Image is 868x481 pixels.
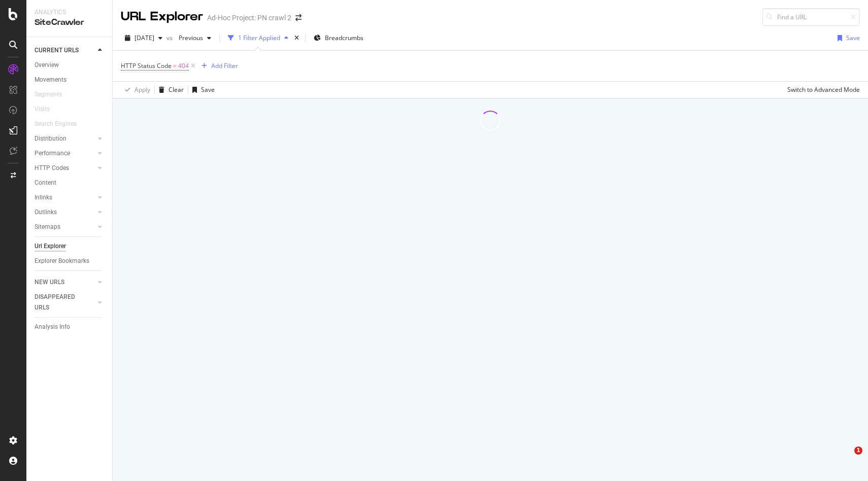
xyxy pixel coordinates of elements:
button: Previous [175,30,215,46]
span: = [173,61,177,70]
button: Breadcrumbs [310,30,368,46]
span: 2025 Aug. 29th [135,33,154,42]
a: Overview [35,60,105,71]
div: Analysis Info [35,322,70,332]
div: 1 Filter Applied [238,33,280,42]
div: Url Explorer [35,241,66,252]
a: Sitemaps [35,222,95,232]
div: Visits [35,104,50,115]
a: Outlinks [35,207,95,218]
a: Search Engines [35,119,87,129]
div: Clear [169,85,184,94]
div: Add Filter [211,61,238,70]
div: Segments [35,89,62,100]
span: Previous [175,33,203,42]
div: Content [35,178,56,188]
a: NEW URLS [35,277,95,288]
iframe: Intercom live chat [833,446,858,471]
button: Clear [155,82,184,98]
div: Performance [35,148,70,159]
button: Add Filter [197,60,238,72]
a: Distribution [35,133,95,144]
a: CURRENT URLS [35,45,95,56]
div: Explorer Bookmarks [35,256,89,266]
div: Outlinks [35,207,57,218]
a: DISAPPEARED URLS [35,292,95,313]
div: Save [201,85,215,94]
a: Inlinks [35,192,95,203]
div: Search Engines [35,119,77,129]
span: 404 [178,59,189,73]
div: Ad-Hoc Project: PN crawl 2 [207,13,291,23]
a: Performance [35,148,95,159]
button: [DATE] [121,30,166,46]
a: Segments [35,89,72,100]
div: SiteCrawler [35,17,104,28]
a: Movements [35,75,105,85]
a: Explorer Bookmarks [35,256,105,266]
div: NEW URLS [35,277,64,288]
button: Save [833,30,860,46]
a: Analysis Info [35,322,105,332]
a: HTTP Codes [35,163,95,174]
div: Overview [35,60,59,71]
div: Switch to Advanced Mode [787,85,860,94]
div: Sitemaps [35,222,60,232]
span: HTTP Status Code [121,61,172,70]
div: DISAPPEARED URLS [35,292,86,313]
div: Save [846,33,860,42]
a: Content [35,178,105,188]
a: Url Explorer [35,241,105,252]
div: Movements [35,75,66,85]
div: Analytics [35,8,104,17]
a: Visits [35,104,60,115]
div: URL Explorer [121,8,203,25]
span: 1 [854,446,862,455]
button: Switch to Advanced Mode [783,82,860,98]
span: vs [166,33,175,42]
button: Apply [121,82,150,98]
button: Save [188,82,215,98]
div: Apply [135,85,150,94]
div: CURRENT URLS [35,45,79,56]
div: arrow-right-arrow-left [295,14,302,21]
div: Distribution [35,133,66,144]
div: HTTP Codes [35,163,69,174]
div: Inlinks [35,192,52,203]
button: 1 Filter Applied [224,30,292,46]
input: Find a URL [762,8,860,26]
span: Breadcrumbs [325,33,363,42]
div: times [292,33,301,43]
